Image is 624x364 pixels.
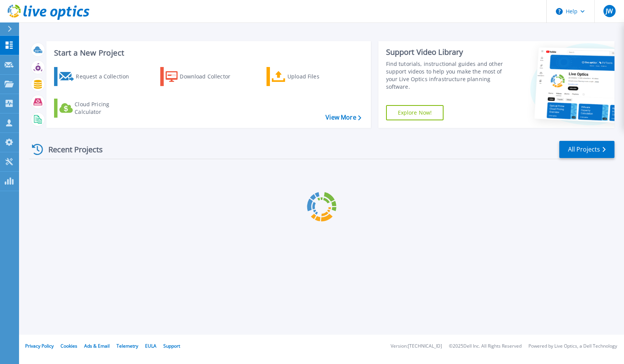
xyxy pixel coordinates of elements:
a: Upload Files [267,67,351,86]
span: JW [606,8,613,14]
div: Support Video Library [386,47,505,57]
a: Privacy Policy [25,343,54,349]
div: Request a Collection [76,69,137,84]
a: Request a Collection [54,67,139,86]
a: View More [326,114,361,121]
a: All Projects [559,141,614,158]
a: Cookies [61,343,77,349]
a: Cloud Pricing Calculator [54,99,139,118]
a: EULA [145,343,156,349]
a: Explore Now! [386,105,444,120]
h3: Start a New Project [54,49,361,57]
a: Download Collector [160,67,245,86]
li: Powered by Live Optics, a Dell Technology [528,344,617,349]
div: Cloud Pricing Calculator [75,101,136,116]
div: Find tutorials, instructional guides and other support videos to help you make the most of your L... [386,60,505,91]
a: Support [163,343,180,349]
div: Download Collector [180,69,241,84]
a: Ads & Email [84,343,110,349]
li: © 2025 Dell Inc. All Rights Reserved [449,344,522,349]
div: Recent Projects [29,140,113,159]
a: Telemetry [117,343,138,349]
li: Version: [TECHNICAL_ID] [391,344,442,349]
div: Upload Files [287,69,348,84]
